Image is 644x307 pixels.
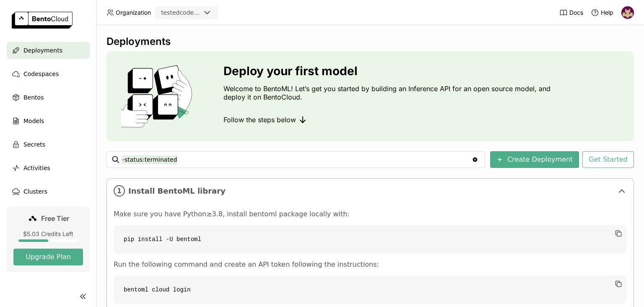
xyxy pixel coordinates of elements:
[7,89,90,106] a: Bentos
[13,230,83,238] div: $5.03 Credits Left
[7,66,90,82] a: Codespaces
[23,45,62,55] span: Deployments
[569,9,583,16] span: Docs
[114,260,627,269] p: Run the following command and create an API token following the instructions:
[223,64,555,78] h3: Deploy your first model
[582,151,634,168] button: Get Started
[114,210,627,218] p: Make sure you have Python≥3.8, install bentoml package locally with:
[114,225,627,254] code: pip install -U bentoml
[161,8,200,17] div: testedcodeployment
[223,115,296,124] span: Follow the steps below
[23,92,44,102] span: Bentos
[490,151,579,168] button: Create Deployment
[223,84,555,101] p: Welcome to BentoML! Let’s get you started by building an Inference API for an open source model, ...
[7,136,90,153] a: Secrets
[41,214,69,223] span: Free Tier
[601,9,613,16] span: Help
[201,9,202,17] input: Selected testedcodeployment.
[114,185,125,197] i: 1
[116,9,151,16] span: Organization
[7,113,90,129] a: Models
[7,183,90,200] a: Clusters
[7,42,90,59] a: Deployments
[23,163,50,173] span: Activities
[621,6,634,19] img: Hélio Júnior
[122,153,472,166] input: Search
[106,35,634,48] div: Deployments
[23,139,45,150] span: Secrets
[114,276,627,304] code: bentoml cloud login
[107,178,634,203] div: 1Install BentoML library
[7,207,90,272] a: Free Tier$5.03 Credits LeftUpgrade Plan
[12,12,73,29] img: logo
[472,156,478,163] svg: Clear value
[23,69,59,79] span: Codespaces
[7,160,90,176] a: Activities
[23,116,44,126] span: Models
[559,8,583,17] a: Docs
[113,65,203,128] img: cover onboarding
[591,8,613,17] div: Help
[23,186,47,197] span: Clusters
[13,249,83,265] button: Upgrade Plan
[128,186,613,196] span: Install BentoML library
